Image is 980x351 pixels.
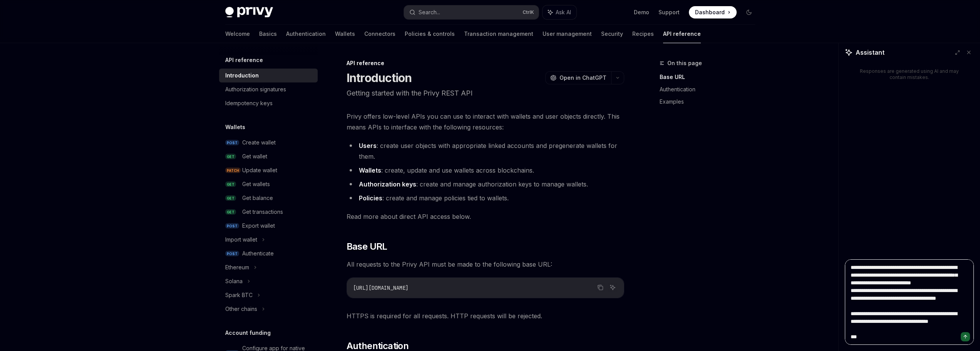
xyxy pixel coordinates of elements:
[225,123,245,132] h5: Wallets
[225,251,239,257] span: POST
[242,152,267,161] div: Get wallet
[595,282,605,292] button: Copy the contents from the code block
[347,311,624,321] span: HTTPS is required for all requests. HTTP requests will be rejected.
[219,149,318,163] a: GETGet wallet
[523,9,534,15] span: Ctrl K
[667,59,702,68] span: On this page
[242,207,283,217] div: Get transactions
[225,181,236,187] span: GET
[259,25,277,43] a: Basics
[658,8,680,16] a: Support
[242,249,274,258] div: Authenticate
[347,71,412,85] h1: Introduction
[225,235,257,244] div: Import wallet
[242,180,270,189] div: Get wallets
[359,194,382,202] strong: Policies
[660,83,761,96] a: Authentication
[634,8,649,16] a: Demo
[404,5,539,19] button: Search...CtrlK
[660,96,761,108] a: Examples
[347,193,624,203] li: : create and manage policies tied to wallets.
[556,8,571,16] span: Ask AI
[347,59,624,67] div: API reference
[743,6,755,18] button: Toggle dark mode
[347,111,624,133] span: Privy offers low-level APIs you can use to interact with wallets and user objects directly. This ...
[689,6,737,18] a: Dashboard
[219,191,318,205] a: GETGet balance
[225,209,236,215] span: GET
[857,68,962,81] div: Responses are generated using AI and may contain mistakes.
[961,332,970,341] button: Send message
[225,154,236,160] span: GET
[225,140,239,146] span: POST
[359,142,377,149] strong: Users
[347,179,624,190] li: : create and manage authorization keys to manage wallets.
[335,25,355,43] a: Wallets
[242,221,275,230] div: Export wallet
[353,284,409,291] span: [URL][DOMAIN_NAME]
[225,195,236,201] span: GET
[856,48,885,57] span: Assistant
[347,140,624,162] li: : create user objects with appropriate linked accounts and pregenerate wallets for them.
[419,8,440,17] div: Search...
[219,69,318,82] a: Introduction
[225,85,286,94] div: Authorization signatures
[219,96,318,110] a: Idempotency keys
[543,5,576,19] button: Ask AI
[405,25,455,43] a: Policies & controls
[219,219,318,233] a: POSTExport wallet
[219,82,318,96] a: Authorization signatures
[225,291,253,300] div: Spark BTC
[545,71,611,84] button: Open in ChatGPT
[225,223,239,229] span: POST
[225,328,271,338] h5: Account funding
[225,71,259,80] div: Introduction
[219,136,318,149] a: POSTCreate wallet
[242,166,277,175] div: Update wallet
[608,282,618,292] button: Ask AI
[543,25,592,43] a: User management
[560,74,606,82] span: Open in ChatGPT
[663,25,701,43] a: API reference
[347,259,624,270] span: All requests to the Privy API must be made to the following base URL:
[660,71,761,83] a: Base URL
[364,25,395,43] a: Connectors
[347,240,387,253] span: Base URL
[347,211,624,222] span: Read more about direct API access below.
[219,205,318,219] a: GETGet transactions
[695,8,725,16] span: Dashboard
[464,25,533,43] a: Transaction management
[225,25,250,43] a: Welcome
[601,25,623,43] a: Security
[632,25,654,43] a: Recipes
[242,193,273,203] div: Get balance
[225,277,243,286] div: Solana
[225,304,257,314] div: Other chains
[359,180,416,188] strong: Authorization keys
[225,7,273,18] img: dark logo
[242,138,276,147] div: Create wallet
[347,88,624,99] p: Getting started with the Privy REST API
[347,165,624,176] li: : create, update and use wallets across blockchains.
[225,99,273,108] div: Idempotency keys
[219,247,318,260] a: POSTAuthenticate
[225,263,249,272] div: Ethereum
[225,168,241,173] span: PATCH
[225,55,263,65] h5: API reference
[219,177,318,191] a: GETGet wallets
[359,166,381,174] strong: Wallets
[286,25,326,43] a: Authentication
[219,163,318,177] a: PATCHUpdate wallet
